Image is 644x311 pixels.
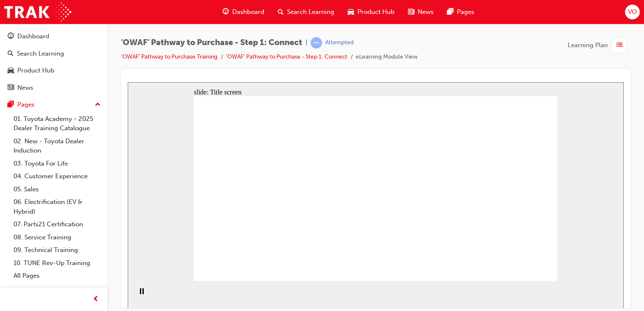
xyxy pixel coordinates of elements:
[8,67,14,75] span: car-icon
[95,99,101,110] span: up-icon
[408,7,414,17] span: news-icon
[4,199,19,226] div: playback controls
[457,7,474,17] span: Pages
[10,244,104,257] a: 09. Technical Training
[10,218,104,231] a: 07. Parts21 Certification
[93,294,99,305] span: prev-icon
[121,38,302,48] span: 'OWAF' Pathway to Purchase - Step 1: Connect
[8,50,13,58] span: search-icon
[625,5,640,19] button: VO
[17,83,33,93] div: News
[10,257,104,270] a: 10. TUNE Rev-Up Training
[8,84,14,92] span: news-icon
[10,113,104,135] a: 01. Toyota Academy - 2025 Dealer Training Catalogue
[628,7,637,17] span: VO
[10,269,104,282] a: All Pages
[10,157,104,170] a: 03. Toyota For Life
[278,7,284,17] span: search-icon
[232,7,264,17] span: Dashboard
[3,97,104,113] button: Pages
[357,7,394,17] span: Product Hub
[271,3,341,21] a: search-iconSearch Learning
[306,38,307,48] span: |
[447,7,453,17] span: pages-icon
[616,40,623,51] span: list-icon
[10,135,104,157] a: 02. New - Toyota Dealer Induction
[311,37,322,48] span: learningRecordVerb_ATTEMPT-icon
[216,3,271,21] a: guage-iconDashboard
[418,7,434,17] span: News
[348,7,354,17] span: car-icon
[356,52,418,62] li: eLearning Module View
[287,7,334,17] span: Search Learning
[440,3,481,21] a: pages-iconPages
[3,46,104,62] a: Search Learning
[10,196,104,218] a: 06. Electrification (EV & Hybrid)
[17,32,49,41] div: Dashboard
[3,63,104,78] a: Product Hub
[10,183,104,196] a: 05. Sales
[4,3,71,21] img: Trak
[10,231,104,244] a: 08. Service Training
[10,170,104,183] a: 04. Customer Experience
[17,66,54,75] div: Product Hub
[226,53,347,60] a: 'OWAF' Pathway to Purchase - Step 1: Connect
[8,101,14,109] span: pages-icon
[3,80,104,96] a: News
[3,29,104,44] a: Dashboard
[568,40,608,50] span: Learning Plan
[401,3,440,21] a: news-iconNews
[17,49,64,59] div: Search Learning
[8,33,14,40] span: guage-icon
[568,37,631,53] button: Learning Plan
[341,3,401,21] a: car-iconProduct Hub
[325,39,354,47] div: Attempted
[17,100,35,110] div: Pages
[4,206,19,220] button: Pause (Ctrl+Alt+P)
[223,7,229,17] span: guage-icon
[121,53,217,60] a: 'OWAF' Pathway to Purchase Training
[3,27,104,97] button: DashboardSearch LearningProduct HubNews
